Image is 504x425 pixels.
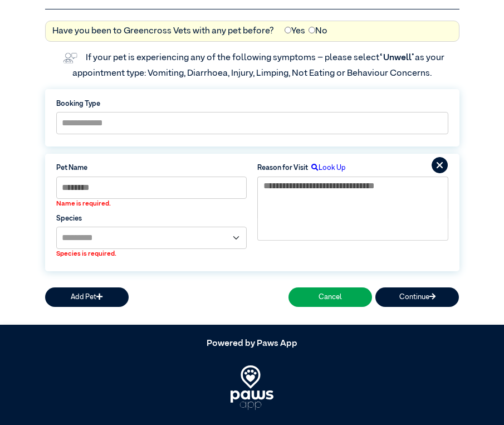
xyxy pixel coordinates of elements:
[72,53,446,78] label: If your pet is experiencing any of the following symptoms – please select as your appointment typ...
[285,25,305,38] label: Yes
[231,365,273,410] img: PawsApp
[56,249,247,259] label: Species is required.
[56,199,247,209] label: Name is required.
[257,163,308,173] label: Reason for Visit
[52,25,274,38] label: Have you been to Greencross Vets with any pet before?
[308,163,346,173] label: Look Up
[309,25,327,38] label: No
[56,213,247,224] label: Species
[379,53,415,62] span: “Unwell”
[60,49,81,67] img: vet
[288,287,372,307] button: Cancel
[45,339,459,349] h5: Powered by Paws App
[375,287,459,307] button: Continue
[309,27,315,33] input: No
[56,163,247,173] label: Pet Name
[56,99,448,109] label: Booking Type
[45,287,129,307] button: Add Pet
[285,27,291,33] input: Yes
